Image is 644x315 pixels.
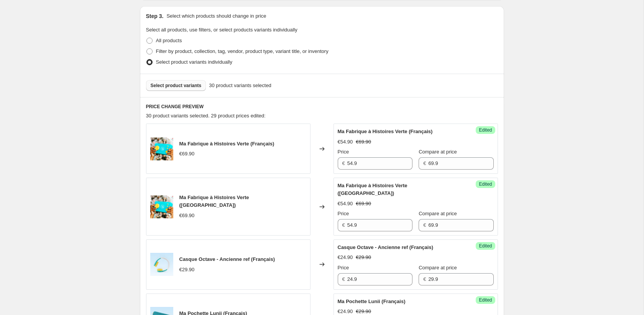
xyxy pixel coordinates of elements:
span: Edited [479,297,492,303]
img: FAH-verte-top-01_f3060892-2041-4a3d-9a5a-f41955d6a924_80x.jpg [150,137,173,160]
span: Compare at price [419,149,457,155]
div: €54.90 [338,138,353,146]
span: Ma Pochette Lunii (Français) [338,299,406,304]
span: Ma Fabrique à Histoires Verte ([GEOGRAPHIC_DATA]) [179,195,249,208]
span: € [342,276,345,282]
button: Select product variants [146,80,206,91]
span: € [342,160,345,166]
span: 30 product variants selected. 29 product prices edited: [146,113,266,119]
span: Select all products, use filters, or select products variants individually [146,27,297,33]
strike: €69.90 [356,200,371,208]
span: Select product variants individually [156,59,232,65]
span: Casque Octave - Ancienne ref (Français) [338,244,434,250]
span: Price [338,149,349,155]
span: € [342,222,345,228]
span: Ma Fabrique à Histoires Verte (Français) [179,141,274,147]
span: Edited [479,127,492,133]
div: €54.90 [338,200,353,208]
div: €29.90 [179,266,195,274]
span: Filter by product, collection, tag, vendor, product type, variant title, or inventory [156,48,329,54]
div: €24.90 [338,254,353,261]
span: Compare at price [419,211,457,216]
span: Edited [479,181,492,187]
span: € [423,160,426,166]
h2: Step 3. [146,12,164,20]
span: € [423,222,426,228]
span: Casque Octave - Ancienne ref (Français) [179,256,275,262]
img: FAH-verte-top-01_f3060892-2041-4a3d-9a5a-f41955d6a924_80x.jpg [150,195,173,218]
span: € [423,276,426,282]
span: Ma Fabrique à Histoires Verte (Français) [338,129,433,134]
strike: €29.90 [356,254,371,261]
span: Compare at price [419,265,457,270]
p: Select which products should change in price [166,12,266,20]
span: Edited [479,243,492,249]
strike: €69.90 [356,138,371,146]
div: €69.90 [179,212,195,219]
span: Ma Fabrique à Histoires Verte ([GEOGRAPHIC_DATA]) [338,183,407,196]
div: €69.90 [179,150,195,158]
h6: PRICE CHANGE PREVIEW [146,104,498,110]
span: Price [338,211,349,216]
span: Price [338,265,349,270]
img: Casque-top-01_109c42b8-c5bb-4f6f-bbcb-b80cf54e0d29_80x.jpg [150,253,173,276]
span: 30 product variants selected [209,82,271,89]
span: All products [156,38,182,43]
span: Select product variants [151,82,202,89]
